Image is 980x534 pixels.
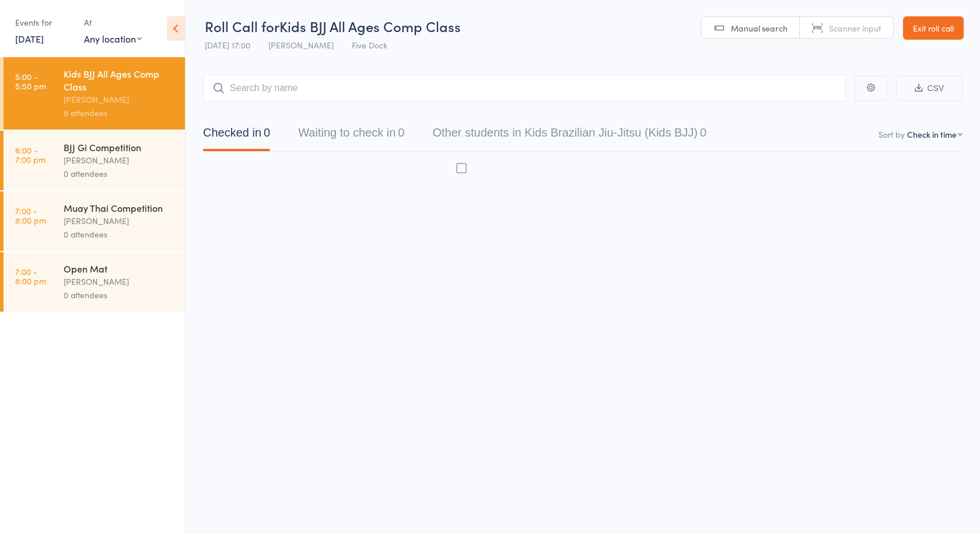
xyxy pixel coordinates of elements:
span: Kids BJJ All Ages Comp Class [279,16,461,36]
button: Waiting to check in0 [298,120,404,151]
a: 5:00 -5:50 pmKids BJJ All Ages Comp Class[PERSON_NAME]8 attendees [3,57,185,130]
a: 6:00 -7:00 pmBJJ Gi Competition[PERSON_NAME]0 attendees [3,131,185,190]
time: 7:00 - 8:00 pm [15,206,46,225]
button: Checked in0 [203,120,270,151]
div: 0 [264,126,270,139]
button: Other students in Kids Brazilian Jiu-Jitsu (Kids BJJ)0 [432,120,706,151]
button: CSV [896,76,963,101]
span: [DATE] 17:00 [205,39,250,51]
div: 0 attendees [64,167,175,180]
input: Search by name [203,75,846,102]
span: Scanner input [829,22,881,34]
div: Open Mat [64,262,175,275]
label: Sort by [878,128,905,140]
div: [PERSON_NAME] [64,153,175,167]
div: 0 attendees [64,228,175,241]
time: 5:00 - 5:50 pm [15,72,46,90]
span: Roll Call for [205,16,279,36]
time: 7:00 - 8:00 pm [15,267,46,285]
div: 0 attendees [64,288,175,302]
span: Five Dock [352,39,387,51]
time: 6:00 - 7:00 pm [15,145,45,164]
a: 7:00 -8:00 pmMuay Thai Competition[PERSON_NAME]0 attendees [3,191,185,251]
div: At [84,13,142,32]
span: [PERSON_NAME] [268,39,334,51]
div: Check in time [907,128,957,140]
div: [PERSON_NAME] [64,214,175,228]
div: BJJ Gi Competition [64,141,175,153]
a: [DATE] [15,32,44,45]
div: Muay Thai Competition [64,201,175,214]
span: Manual search [731,22,787,34]
div: 0 [398,126,404,139]
a: Exit roll call [903,16,964,40]
div: Any location [84,32,142,45]
div: [PERSON_NAME] [64,93,175,106]
div: 8 attendees [64,106,175,120]
div: [PERSON_NAME] [64,275,175,288]
div: Events for [15,13,72,32]
div: Kids BJJ All Ages Comp Class [64,67,175,93]
div: 0 [700,126,706,139]
a: 7:00 -8:00 pmOpen Mat[PERSON_NAME]0 attendees [3,252,185,312]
